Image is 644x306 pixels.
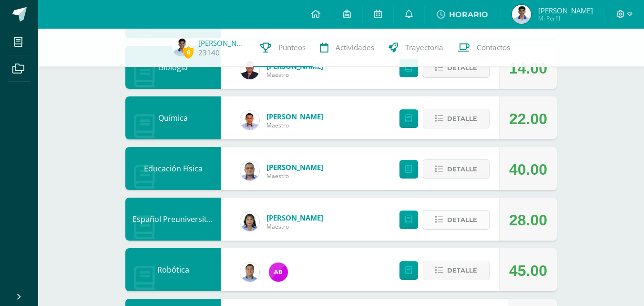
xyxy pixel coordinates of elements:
span: Punteos [278,42,306,53]
a: [PERSON_NAME] [266,162,323,172]
span: Detalle [447,211,477,229]
img: 70cb7eb60b8f550c2f33c1bb3b1b05b9.png [240,111,259,130]
span: Actividades [336,42,374,53]
img: 8521b20313aeee0f0fcf449a3170c0de.png [172,37,191,56]
button: Detalle [423,109,490,128]
button: Detalle [423,261,490,280]
span: Mi Perfil [538,14,593,22]
a: Trayectoria [381,29,450,67]
span: Detalle [447,110,477,127]
a: 23140 [198,48,220,58]
a: [PERSON_NAME] [266,213,323,222]
span: [PERSON_NAME] [538,6,593,15]
span: 6 [183,46,194,58]
span: Detalle [447,160,477,178]
span: Maestro [266,222,323,231]
div: Español Preuniversitario [125,198,221,241]
button: Detalle [423,58,490,78]
div: 45.00 [509,249,547,292]
img: cdd5a179f6cd94f9dc1b5064bcc2680a.png [269,263,288,282]
span: Maestro [266,121,323,129]
span: Maestro [266,172,323,180]
a: [PERSON_NAME] [198,38,246,48]
button: Detalle [423,210,490,230]
a: [PERSON_NAME] [266,112,323,121]
img: 8521b20313aeee0f0fcf449a3170c0de.png [512,5,531,24]
div: Biología [125,46,221,89]
div: Robótica [125,248,221,291]
button: Detalle [423,159,490,179]
a: Contactos [450,29,517,67]
div: Educación Física [125,147,221,190]
div: Química [125,96,221,139]
div: 40.00 [509,148,547,191]
img: 2b8a8d37dfce9e9e6e54bdeb0b7e5ca7.png [240,161,259,180]
a: Actividades [313,29,381,67]
img: 7d6a89eaefe303c7f494a11f338f7e72.png [240,263,259,282]
span: Detalle [447,59,477,77]
div: 22.00 [509,97,547,140]
span: Detalle [447,262,477,279]
img: 26b32a793cf393e8c14c67795abc6c50.png [240,60,259,79]
div: 14.00 [509,47,547,90]
div: 28.00 [509,199,547,242]
img: f902e38f6c2034015b0cb4cda7b0c891.png [240,212,259,231]
span: HORARIO [449,10,488,19]
span: Maestro [266,71,323,79]
span: Trayectoria [405,42,443,53]
a: Punteos [253,29,313,67]
span: Contactos [477,42,510,53]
